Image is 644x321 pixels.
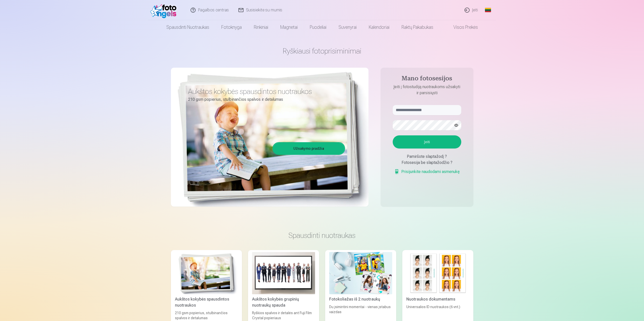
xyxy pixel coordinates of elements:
[329,252,392,294] img: Fotokoliažas iš 2 nuotraukų
[388,75,466,84] h4: Mano fotosesijos
[252,252,315,294] img: Aukštos kokybės grupinių nuotraukų spauda
[439,20,484,34] a: Visos prekės
[171,46,473,56] h1: Ryškiausi fotoprisiminimai
[393,135,461,149] button: Įeiti
[363,20,395,34] a: Kalendoriai
[395,20,439,34] a: Raktų pakabukas
[248,20,274,34] a: Rinkiniai
[274,20,304,34] a: Magnetai
[250,310,317,320] div: Ryškios spalvos ir detalės ant Fuji Film Crystal popieriaus
[388,84,466,96] p: Įeiti į fotostudiją nuotraukoms užsakyti ir parsisiųsti
[406,252,469,294] img: Nuotraukos dokumentams
[393,154,461,160] div: Pamiršote slaptažodį ?
[150,2,179,18] img: /fa2
[175,252,238,294] img: Aukštos kokybės spausdintos nuotraukos
[250,296,317,308] div: Aukštos kokybės grupinių nuotraukų spauda
[327,304,394,320] div: Du įsimintini momentai - vienas įstabus vaizdas
[404,304,471,320] div: Universalios ID nuotraukos (6 vnt.)
[332,20,363,34] a: Suvenyrai
[173,310,240,320] div: 210 gsm popierius, stulbinančios spalvos ir detalumas
[304,20,332,34] a: Puodeliai
[393,160,461,166] div: Fotosesija be slaptažodžio ?
[173,296,240,308] div: Aukštos kokybės spausdintos nuotraukos
[215,20,248,34] a: Fotoknyga
[327,296,394,302] div: Fotokoliažas iš 2 nuotraukų
[394,169,460,175] a: Prisijunkite naudodami asmenukę
[188,87,341,96] h3: Aukštos kokybės spausdintos nuotraukos
[404,296,471,302] div: Nuotraukos dokumentams
[160,20,215,34] a: Spausdinti nuotraukas
[273,143,344,154] a: Užsakymo pradžia
[188,96,341,103] p: 210 gsm popierius, stulbinančios spalvos ir detalumas
[175,231,469,240] h3: Spausdinti nuotraukas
